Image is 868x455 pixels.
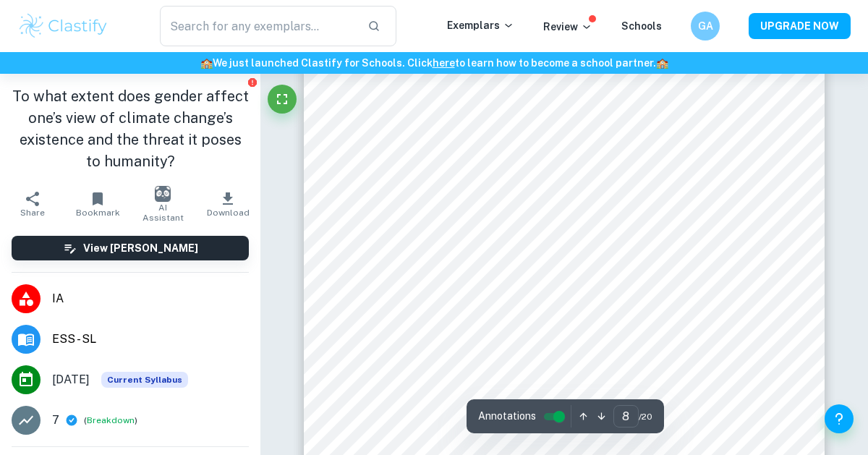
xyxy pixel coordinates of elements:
[207,208,250,218] span: Download
[52,371,90,388] span: [DATE]
[247,77,258,88] button: Report issue
[17,12,109,41] img: Clastify logo
[139,203,187,223] span: AI Assistant
[543,19,592,35] p: Review
[749,13,851,39] button: UPGRADE NOW
[87,414,135,427] button: Breakdown
[433,57,455,69] a: here
[12,236,249,260] button: View [PERSON_NAME]
[639,410,652,423] span: / 20
[52,412,59,429] p: 7
[83,240,198,256] h6: View [PERSON_NAME]
[268,85,297,114] button: Fullscreen
[3,55,865,71] h6: We just launched Clastify for Schools. Click to learn how to become a school partner.
[447,17,514,33] p: Exemplars
[20,208,45,218] span: Share
[12,85,249,172] h1: To what extent does gender affect one’s view of climate change’s existence and the threat it pose...
[76,208,120,218] span: Bookmark
[200,57,213,69] span: 🏫
[825,404,854,433] button: Help and Feedback
[621,20,662,32] a: Schools
[155,186,171,202] img: AI Assistant
[656,57,668,69] span: 🏫
[65,184,130,224] button: Bookmark
[160,6,356,46] input: Search for any exemplars...
[691,12,720,41] button: GA
[130,184,195,224] button: AI Assistant
[52,290,249,307] span: IA
[478,409,536,424] span: Annotations
[101,372,188,388] div: This exemplar is based on the current syllabus. Feel free to refer to it for inspiration/ideas wh...
[697,18,714,34] h6: GA
[52,331,249,348] span: ESS - SL
[101,372,188,388] span: Current Syllabus
[84,414,137,428] span: ( )
[195,184,260,224] button: Download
